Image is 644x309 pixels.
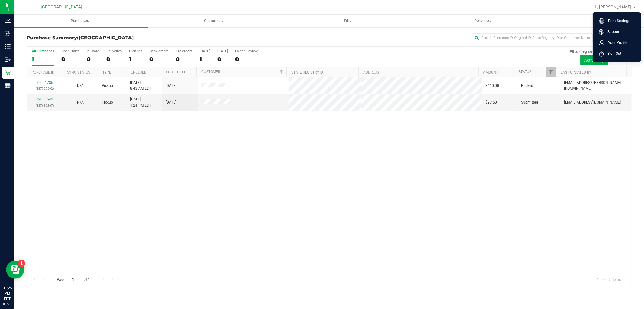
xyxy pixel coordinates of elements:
[546,67,556,77] a: Filter
[32,49,54,53] div: All Purchases
[130,97,151,108] span: [DATE] 1:24 PM EDT
[106,49,122,53] div: Deliveries
[149,18,282,24] span: Customers
[599,29,637,35] a: Support
[483,70,498,74] a: Amount
[235,56,258,63] div: 0
[604,29,620,35] span: Support
[166,83,176,89] span: [DATE]
[235,49,258,53] div: Needs Review
[282,18,415,24] span: Tills
[166,100,176,105] span: [DATE]
[36,81,53,85] a: 12001786
[5,70,11,76] inline-svg: Retail
[561,70,591,74] a: Last Updated By
[521,83,533,89] span: Packed
[486,83,499,89] span: $110.00
[564,100,621,105] span: [EMAIL_ADDRESS][DOMAIN_NAME]
[77,100,84,104] span: Not Applicable
[36,97,53,101] a: 12003642
[77,83,84,89] button: N/A
[77,84,84,88] span: Not Applicable
[41,5,82,10] span: [GEOGRAPHIC_DATA]
[564,80,628,91] span: [EMAIL_ADDRESS][PERSON_NAME][DOMAIN_NAME]
[291,70,323,74] a: State Registry ID
[466,18,499,24] span: Deliveries
[106,56,122,63] div: 0
[569,49,609,54] span: Filtering on status:
[472,33,593,42] input: Search Purchase ID, Original ID, State Registry ID or Customer Name...
[30,103,59,108] p: (327680267)
[18,260,25,267] iframe: Resource center unread badge
[282,15,416,27] a: Tills
[3,302,12,306] p: 09/25
[61,49,79,53] div: Open Carts
[358,67,478,77] th: Address
[52,275,95,284] span: Page of 1
[61,56,79,63] div: 0
[131,70,146,74] a: Ordered
[518,70,531,74] a: Status
[200,56,210,63] div: 1
[176,49,192,53] div: Pre-orders
[217,56,228,63] div: 0
[593,5,633,9] span: Hi, [PERSON_NAME]!
[3,285,12,302] p: 01:25 PM EDT
[201,70,220,74] a: Customer
[276,67,286,77] a: Filter
[5,31,11,37] inline-svg: Inbound
[604,51,621,57] span: Sign Out
[87,56,99,63] div: 0
[580,55,608,65] button: Active only
[30,86,59,91] p: (327590592)
[130,80,151,91] span: [DATE] 8:42 AM EDT
[102,83,113,89] span: Pickup
[149,56,168,63] div: 0
[200,49,210,53] div: [DATE]
[149,49,168,53] div: Back-orders
[166,70,194,74] a: Scheduled
[32,56,54,63] div: 1
[87,49,99,53] div: In Store
[5,83,11,89] inline-svg: Reports
[592,275,626,284] span: 1 - 2 of 2 items
[148,15,282,27] a: Customers
[521,100,538,105] span: Submitted
[77,100,84,105] button: N/A
[416,15,549,27] a: Deliveries
[5,18,11,24] inline-svg: Analytics
[129,49,142,53] div: PickUps
[14,18,148,24] span: Purchases
[604,18,630,24] span: Print Settings
[217,49,228,53] div: [DATE]
[6,261,24,279] iframe: Resource center
[176,56,192,63] div: 0
[102,100,113,105] span: Pickup
[69,275,80,284] input: 1
[78,35,134,41] span: [GEOGRAPHIC_DATA]
[486,100,497,105] span: $97.50
[31,70,54,74] a: Purchase ID
[14,15,148,27] a: Purchases
[129,56,142,63] div: 1
[5,57,11,63] inline-svg: Outbound
[594,48,639,59] li: Sign Out
[67,70,90,74] a: Sync Status
[27,35,228,41] h3: Purchase Summary:
[102,70,111,74] a: Type
[604,40,627,46] span: Your Profile
[5,44,11,50] inline-svg: Inventory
